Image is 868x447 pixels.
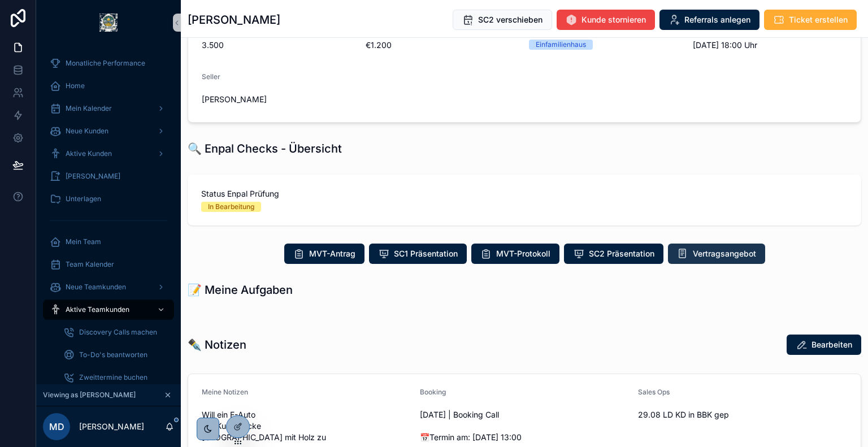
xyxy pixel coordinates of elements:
[57,367,174,388] a: Zweittermine buchen
[79,350,147,359] span: To-Do's beantworten
[202,94,357,105] span: [PERSON_NAME]
[66,59,145,68] span: Monatliche Performance
[394,248,458,259] span: SC1 Präsentation
[284,244,364,264] button: MVT-Antrag
[581,14,646,25] span: Kunde stornieren
[659,10,759,30] button: Referrals anlegen
[589,248,654,259] span: SC2 Präsentation
[202,72,220,81] span: Seller
[43,76,174,96] a: Home
[43,277,174,297] a: Neue Teamkunden
[188,12,280,28] h1: [PERSON_NAME]
[66,260,114,269] span: Team Kalender
[369,244,467,264] button: SC1 Präsentation
[564,244,663,264] button: SC2 Präsentation
[66,305,129,314] span: Aktive Teamkunden
[99,14,118,32] img: App logo
[66,237,101,246] span: Mein Team
[693,40,848,51] span: [DATE] 18:00 Uhr
[478,14,542,25] span: SC2 verschieben
[188,337,246,353] h1: ✒️ Notizen
[66,127,108,136] span: Neue Kunden
[66,81,85,90] span: Home
[496,248,550,259] span: MVT-Protokoll
[638,409,847,420] span: 29.08 LD KD in BBK gep
[471,244,559,264] button: MVT-Protokoll
[668,244,765,264] button: Vertragsangebot
[79,328,157,337] span: Discovery Calls machen
[43,98,174,119] a: Mein Kalender
[188,282,293,298] h1: 📝 Meine Aufgaben
[557,10,655,30] button: Kunde stornieren
[43,121,174,141] a: Neue Kunden
[309,248,355,259] span: MVT-Antrag
[57,345,174,365] a: To-Do's beantworten
[43,144,174,164] a: Aktive Kunden
[66,104,112,113] span: Mein Kalender
[43,166,174,186] a: [PERSON_NAME]
[420,388,446,396] span: Booking
[684,14,750,25] span: Referrals anlegen
[43,390,136,400] span: Viewing as [PERSON_NAME]
[43,53,174,73] a: Monatliche Performance
[43,189,174,209] a: Unterlagen
[66,172,120,181] span: [PERSON_NAME]
[36,45,181,384] div: scrollable content
[202,388,248,396] span: Meine Notizen
[811,339,852,350] span: Bearbeiten
[789,14,848,25] span: Ticket erstellen
[693,248,756,259] span: Vertragsangebot
[79,421,144,432] p: [PERSON_NAME]
[787,335,861,355] button: Bearbeiten
[79,373,147,382] span: Zweittermine buchen
[188,141,342,157] h1: 🔍 Enpal Checks - Übersicht
[453,10,552,30] button: SC2 verschieben
[366,40,520,51] span: €1.200
[66,283,126,292] span: Neue Teamkunden
[202,409,411,443] span: Will ein E-Auto viel Kurzstrecke [GEOGRAPHIC_DATA] mit Holz zu
[201,188,848,199] span: Status Enpal Prüfung
[638,388,670,396] span: Sales Ops
[43,232,174,252] a: Mein Team
[57,322,174,342] a: Discovery Calls machen
[66,194,101,203] span: Unterlagen
[43,254,174,275] a: Team Kalender
[43,300,174,320] a: Aktive Teamkunden
[764,10,857,30] button: Ticket erstellen
[49,420,64,433] span: MD
[536,40,586,50] div: Einfamilienhaus
[208,202,254,212] div: In Bearbeitung
[202,40,357,51] span: 3.500
[66,149,112,158] span: Aktive Kunden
